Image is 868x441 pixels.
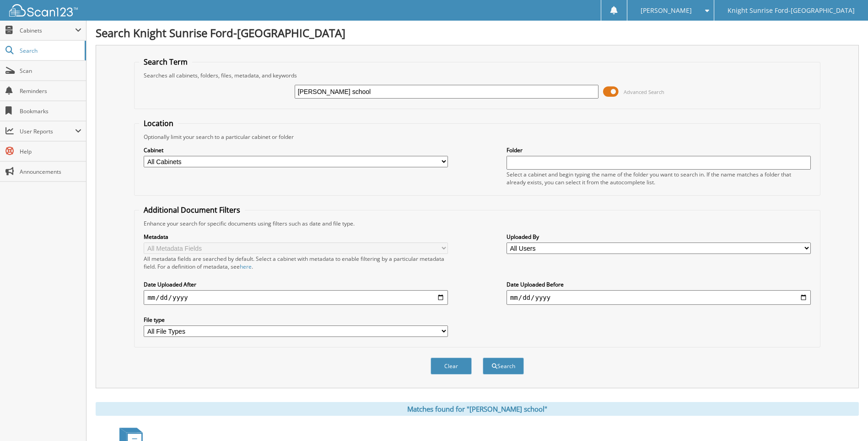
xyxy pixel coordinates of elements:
[20,127,75,135] span: User Reports
[483,358,524,375] button: Search
[507,233,811,241] label: Uploaded By
[507,146,811,154] label: Folder
[20,47,80,55] span: Search
[507,281,811,288] label: Date Uploaded Before
[20,67,81,75] span: Scan
[96,25,859,40] h1: Search Knight Sunrise Ford-[GEOGRAPHIC_DATA]
[144,290,448,305] input: start
[9,4,78,17] img: scan123-logo-white.svg
[144,316,448,324] label: File type
[431,358,472,375] button: Clear
[96,402,859,416] div: Matches found for "[PERSON_NAME] school"
[624,88,664,95] span: Advanced Search
[507,171,811,186] div: Select a cabinet and begin typing the name of the folder you want to search in. If the name match...
[139,220,815,227] div: Enhance your search for specific documents using filters such as date and file type.
[139,118,178,128] legend: Location
[20,107,81,115] span: Bookmarks
[728,8,855,13] span: Knight Sunrise Ford-[GEOGRAPHIC_DATA]
[139,133,815,141] div: Optionally limit your search to a particular cabinet or folder
[144,146,448,154] label: Cabinet
[139,205,245,215] legend: Additional Document Filters
[20,27,75,34] span: Cabinets
[20,168,81,176] span: Announcements
[240,263,252,270] a: here
[20,87,81,95] span: Reminders
[20,148,81,155] span: Help
[507,290,811,305] input: end
[144,281,448,288] label: Date Uploaded After
[641,8,692,13] span: [PERSON_NAME]
[139,57,192,67] legend: Search Term
[144,233,448,241] label: Metadata
[139,72,815,79] div: Searches all cabinets, folders, files, metadata, and keywords
[144,255,448,270] div: All metadata fields are searched by default. Select a cabinet with metadata to enable filtering b...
